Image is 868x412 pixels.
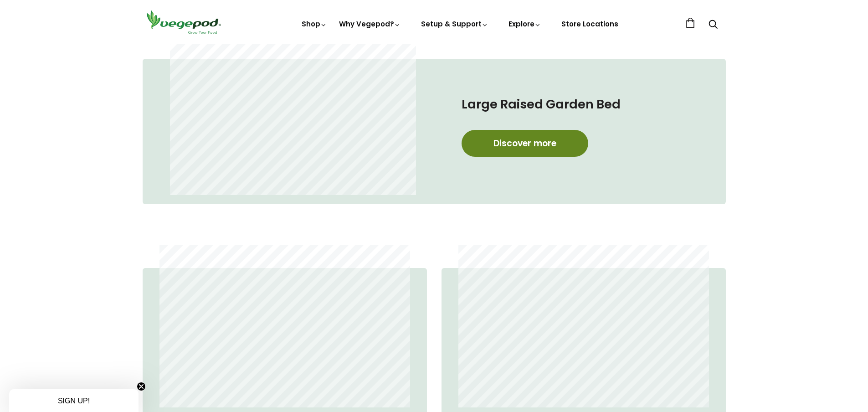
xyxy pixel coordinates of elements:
a: Search [709,21,718,30]
div: SIGN UP!Close teaser [9,389,139,412]
button: Close teaser [137,382,146,391]
a: Explore [508,19,541,29]
a: Why Vegepod? [339,19,401,29]
h4: Large Raised Garden Bed [462,95,689,113]
img: Vegepod [143,9,225,35]
a: Shop [302,19,327,29]
a: Store Locations [561,19,618,29]
a: Discover more [462,130,588,157]
a: Setup & Support [421,19,488,29]
span: SIGN UP! [58,397,90,405]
